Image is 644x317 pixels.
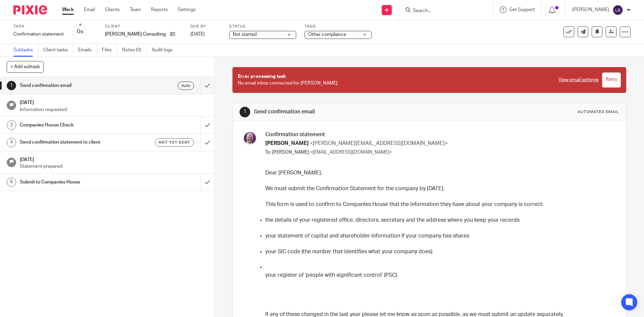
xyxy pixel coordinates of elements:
p: your statement of capital and shareholder information if your company has shares [265,232,614,240]
span: Not yet sent [159,140,190,145]
button: + Add subtask [7,61,44,72]
p: This form is used to confirm to Companies House that the information they have about your company... [265,201,614,208]
p: [PERSON_NAME] Consulting Ltd [105,31,167,38]
label: Task [13,24,64,29]
span: <[EMAIL_ADDRESS][DOMAIN_NAME]> [310,150,392,155]
img: Pixie [13,5,47,14]
p: the details of your registered office, directors, secretary and the address where you keep your r... [265,216,614,224]
h1: [DATE] [20,155,208,163]
a: Team [130,6,141,13]
span: Not started [233,32,257,37]
a: Clients [105,6,120,13]
h1: Send confirmation email [20,81,136,91]
span: [PERSON_NAME] [265,141,309,146]
h1: [DATE] [20,98,208,106]
span: To: [PERSON_NAME] [265,150,309,155]
a: View email settings [558,76,599,83]
p: No email inbox connected for [PERSON_NAME]. [238,73,551,87]
a: Notes (0) [122,44,147,57]
div: Auto [178,82,194,90]
p: your SIC code (the number that identifies what your company does) [265,248,614,256]
h1: Submit to Companies House [20,177,136,187]
p: your register of ‘people with significant control’ (PSC) [265,271,614,279]
span: <[PERSON_NAME][EMAIL_ADDRESS][DOMAIN_NAME]> [310,141,448,146]
div: 6 [7,177,16,187]
a: Settings [178,6,196,13]
div: 3 [7,120,16,130]
div: 0 [77,28,84,36]
a: Work [62,6,74,13]
label: Tags [305,24,372,29]
h3: Confirmation statement [265,131,614,138]
a: Subtasks [13,44,38,57]
input: Search [412,8,473,14]
div: 1 [239,107,250,117]
a: Files [102,44,117,57]
h1: Companies House Check [20,120,136,130]
p: Information requested [20,106,208,113]
input: Retry [602,72,621,88]
small: /6 [80,30,84,34]
h1: Send confirmation statement to client [20,137,136,147]
p: [PERSON_NAME] [572,6,609,13]
label: Status [229,24,296,29]
div: 1 [7,81,16,90]
div: 4 [7,138,16,147]
p: We must submit the Confirmation Statement for the company by [DATE]. [265,185,614,193]
img: 299265733_8469615096385794_2151642007038266035_n%20(1).jpg [243,131,257,145]
div: Confirmation statement [13,31,64,38]
a: Emails [78,44,97,57]
div: Automated email [578,109,619,115]
span: Get Support [509,7,535,12]
a: Email [84,6,95,13]
p: Statement prepared [20,163,208,170]
p: Dear [PERSON_NAME], [265,169,614,177]
span: Other compliance [308,32,346,37]
a: Reports [151,6,168,13]
label: Due by [191,24,221,29]
a: Audit logs [152,44,177,57]
h1: Send confirmation email [254,108,444,115]
span: Error processing task [238,74,286,79]
a: Client tasks [43,44,73,57]
label: Client [105,24,182,29]
img: svg%3E [612,5,623,15]
span: [DATE] [191,32,205,37]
